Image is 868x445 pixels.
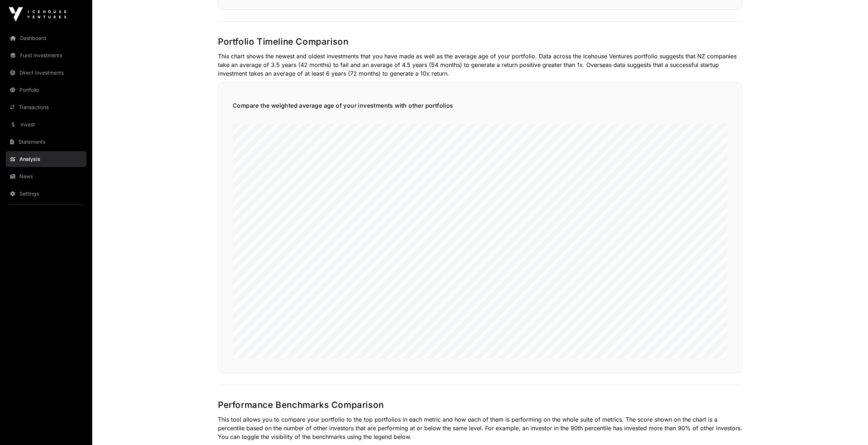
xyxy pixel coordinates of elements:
[218,415,742,441] p: This tool allows you to compare your portfolio to the top portfolios in each metric and how each ...
[6,65,86,81] a: Direct Investments
[6,30,86,46] a: Dashboard
[233,101,728,110] h5: Compare the weighted average age of your investments with other portfolios
[6,48,86,63] a: Fund Investments
[6,99,86,115] a: Transactions
[6,151,86,167] a: Analysis
[6,134,86,150] a: Statements
[218,36,742,48] h2: Portfolio Timeline Comparison
[6,186,86,202] a: Settings
[6,168,86,184] a: News
[6,82,86,98] a: Portfolio
[218,52,742,78] p: This chart shows the newest and oldest investments that you have made as well as the average age ...
[6,117,86,132] a: Invest
[218,399,742,411] h2: Performance Benchmarks Comparison
[9,7,66,22] img: Icehouse Ventures Logo
[832,410,868,445] iframe: Chat Widget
